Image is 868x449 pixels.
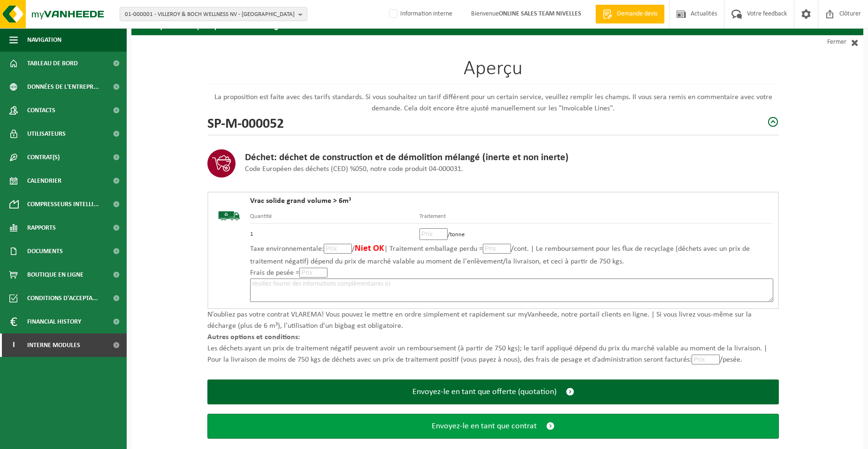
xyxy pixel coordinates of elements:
h4: Vrac solide grand volume > 6m³ [250,197,773,205]
td: 1 [250,224,419,242]
label: Information interne [387,7,452,21]
p: Code Européen des déchets (CED) %050, notre code produit 04-000031. [245,163,569,175]
button: Envoyez-le en tant que offerte (quotation) [207,379,779,404]
span: Interne modules [27,333,80,357]
span: Contacts [27,99,55,122]
button: 01-000001 - VILLEROY & BOCH WELLNESS NV - [GEOGRAPHIC_DATA] [120,7,307,21]
input: Prix [299,268,327,278]
span: Calendrier [27,169,61,193]
span: 01-000001 - VILLEROY & BOCH WELLNESS NV - [GEOGRAPHIC_DATA] [125,8,295,22]
p: N’oubliez pas votre contrat VLAREMA! Vous pouvez le mettre en ordre simplement et rapidement sur ... [207,309,779,332]
span: Utilisateurs [27,122,66,146]
input: Prix [692,355,720,364]
input: Prix [324,244,352,254]
td: /tonne [419,224,773,242]
span: Niet OK [355,244,384,253]
span: Rapports [27,216,56,240]
span: I [9,333,18,357]
span: Envoyez-le en tant que contrat [432,421,537,431]
span: Envoyez-le en tant que offerte (quotation) [412,387,556,397]
strong: ONLINE SALES TEAM NIVELLES [499,10,581,17]
span: Contrat(s) [27,146,60,169]
span: Demande devis [615,9,660,19]
span: Documents [27,240,63,263]
input: Prix [483,244,511,254]
span: Conditions d'accepta... [27,286,98,310]
a: Demande devis [595,5,664,23]
span: Boutique en ligne [27,263,84,286]
span: Données de l'entrepr... [27,75,99,99]
span: Navigation [27,28,61,52]
th: Quantité [250,212,419,224]
input: Prix [419,228,448,240]
h1: Aperçu [207,59,779,85]
th: Traitement [419,212,773,224]
a: Fermer [779,35,863,49]
h2: SP-M-000052 [207,114,284,130]
span: Compresseurs intelli... [27,193,99,216]
span: Financial History [27,310,81,333]
button: Envoyez-le en tant que contrat [207,414,779,439]
p: Les déchets ayant un prix de traitement négatif peuvent avoir un remboursement (à partir de 750 k... [207,343,779,365]
span: Tableau de bord [27,52,78,75]
img: BL-SO-LV.png [213,197,245,234]
p: Frais de pesée = [250,267,773,279]
p: Autres options et conditions: [207,332,779,343]
p: Taxe environnementale: / | Traitement emballage perdu = /cont. | Le remboursement pour les flux d... [250,242,773,267]
h3: Déchet: déchet de construction et de démolition mélangé (inerte et non inerte) [245,152,569,163]
p: La proposition est faite avec des tarifs standards. Si vous souhaitez un tarif différent pour un ... [207,92,779,114]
